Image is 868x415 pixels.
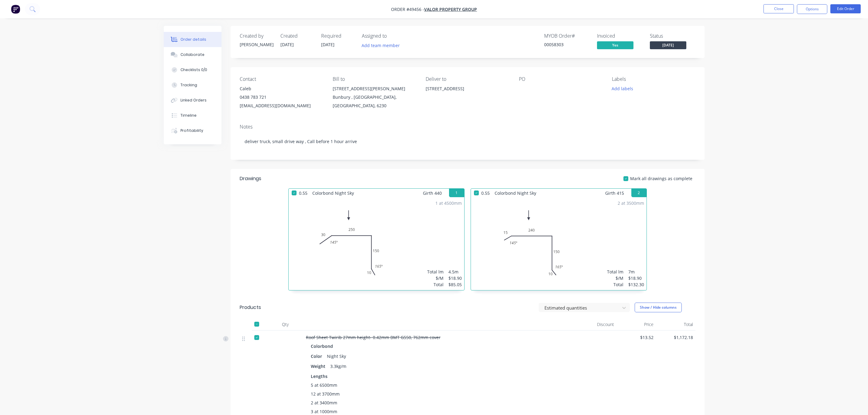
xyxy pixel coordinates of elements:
[631,189,647,197] button: 2
[656,318,695,331] div: Total
[628,281,644,288] div: $132.30
[180,82,197,88] div: Tracking
[635,303,682,312] button: Show / Hide columns
[321,42,335,47] span: [DATE]
[449,189,464,197] button: 1
[311,352,324,361] div: Color
[240,76,323,82] div: Contact
[628,269,644,275] div: 7m
[333,93,416,110] div: Bunbury , [GEOGRAPHIC_DATA], [GEOGRAPHIC_DATA], 6230
[180,67,207,73] div: Checklists 0/0
[164,47,221,62] button: Collaborate
[180,128,203,133] div: Profitability
[544,33,590,39] div: MYOB Order #
[310,189,356,197] span: Colorbond Night Sky
[333,84,416,110] div: [STREET_ADDRESS][PERSON_NAME]Bunbury , [GEOGRAPHIC_DATA], [GEOGRAPHIC_DATA], 6230
[280,42,294,47] span: [DATE]
[306,334,441,340] span: Roof Sheet Twirib 27mm height- 0.42mm BMT G550, 762mm cover
[797,4,827,14] button: Options
[311,382,337,388] span: 5 at 6500mm
[426,84,509,93] div: [STREET_ADDRESS]
[240,132,695,151] div: deliver truck, small drive way , Call before 1 hour arrive
[362,33,423,39] div: Assigned to
[426,76,509,82] div: Deliver to
[333,84,416,93] div: [STREET_ADDRESS][PERSON_NAME]
[180,37,206,42] div: Order details
[362,41,403,50] button: Add team member
[658,334,693,341] span: $1,172.18
[544,41,590,48] div: 00058303
[180,98,207,103] div: Linked Orders
[324,352,348,361] div: Night Sky
[607,269,623,275] div: Total lm
[609,84,636,93] button: Add labels
[321,33,355,39] div: Required
[479,189,492,197] span: 0.55
[427,281,444,288] div: Total
[628,275,644,281] div: $18.90
[597,41,633,49] span: Yes
[240,33,273,39] div: Created by
[164,108,221,123] button: Timeline
[830,4,861,13] button: Edit Order
[427,275,444,281] div: $/M
[616,318,656,331] div: Price
[164,62,221,77] button: Checklists 0/0
[311,400,337,406] span: 2 at 3400mm
[328,362,349,371] div: 3.3kg/m
[423,189,442,197] span: Girth 440
[240,84,323,110] div: Caleb0438 783 721[EMAIL_ADDRESS][DOMAIN_NAME]
[650,41,686,49] span: [DATE]
[650,33,695,39] div: Status
[180,113,197,118] div: Timeline
[619,334,654,341] span: $13.52
[492,189,539,197] span: Colorbond Night Sky
[607,275,623,281] div: $/M
[618,200,644,206] div: 2 at 3500mm
[333,76,416,82] div: Bill to
[11,5,20,14] img: Factory
[240,101,323,110] div: [EMAIL_ADDRESS][DOMAIN_NAME]
[240,41,273,48] div: [PERSON_NAME]
[240,84,323,93] div: Caleb
[280,33,314,39] div: Created
[435,200,462,206] div: 1 at 4500mm
[650,41,686,50] button: [DATE]
[577,318,616,331] div: Discount
[391,6,424,12] span: Order #49456 -
[358,41,403,50] button: Add team member
[630,175,692,182] span: Mark all drawings as complete
[164,32,221,47] button: Order details
[311,373,328,379] span: Lengths
[240,304,261,311] div: Products
[164,123,221,138] button: Profitability
[240,175,261,182] div: Drawings
[311,342,335,351] div: Colorbond
[164,77,221,93] button: Tracking
[240,124,695,130] div: Notes
[607,281,623,288] div: Total
[424,6,477,12] a: Valor Property Group
[240,93,323,101] div: 0438 783 721
[180,52,204,57] div: Collaborate
[426,84,509,104] div: [STREET_ADDRESS]
[448,281,462,288] div: $85.05
[311,408,337,415] span: 3 at 1000mm
[597,33,643,39] div: Invoiced
[311,391,340,397] span: 12 at 3700mm
[311,362,328,371] div: Weight
[164,93,221,108] button: Linked Orders
[519,76,602,82] div: PO
[427,269,444,275] div: Total lm
[605,189,624,197] span: Girth 415
[763,4,794,13] button: Close
[471,197,647,290] div: 01524015010145º165º2 at 3500mmTotal lm$/MTotal7m$18.90$132.30
[612,76,695,82] div: Labels
[448,269,462,275] div: 4.5m
[448,275,462,281] div: $18.90
[289,197,464,290] div: 03025015010145º165º1 at 4500mmTotal lm$/MTotal4.5m$18.90$85.05
[297,189,310,197] span: 0.55
[267,318,304,331] div: Qty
